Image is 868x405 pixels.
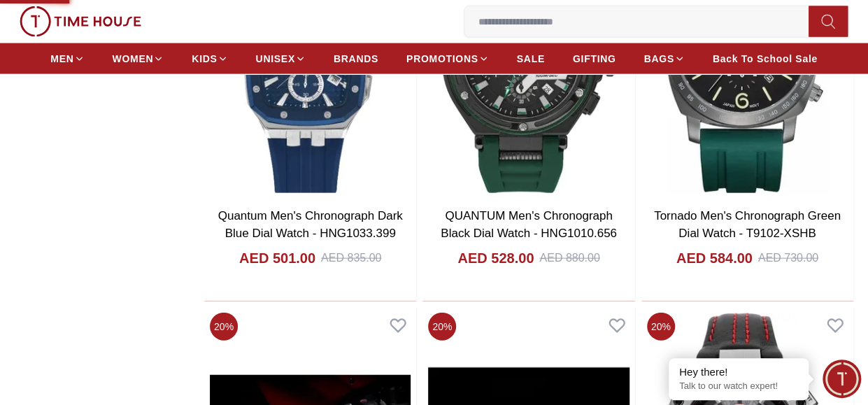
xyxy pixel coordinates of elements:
[20,6,141,37] img: ...
[758,250,818,267] div: AED 730.00
[239,248,315,268] h4: AED 501.00
[647,313,675,341] span: 20 %
[573,52,616,66] span: GIFTING
[406,46,489,71] a: PROMOTIONS
[679,381,798,392] p: Talk to our watch expert!
[517,46,545,71] a: SALE
[192,52,217,66] span: KIDS
[428,313,456,341] span: 20 %
[643,52,674,66] span: BAGS
[441,209,617,241] a: QUANTUM Men's Chronograph Black Dial Watch - HNG1010.656
[517,52,545,66] span: SALE
[256,52,295,66] span: UNISEX
[713,52,818,66] span: Back To School Sale
[539,250,599,267] div: AED 880.00
[321,250,381,267] div: AED 835.00
[210,313,238,341] span: 20 %
[654,209,841,241] a: Tornado Men's Chronograph Green Dial Watch - T9102-XSHB
[50,52,73,66] span: MEN
[643,46,684,71] a: BAGS
[823,360,861,398] div: Chat Widget
[679,365,798,379] div: Hey there!
[457,248,534,268] h4: AED 528.00
[334,46,378,71] a: BRANDS
[406,52,478,66] span: PROMOTIONS
[334,52,378,66] span: BRANDS
[113,52,154,66] span: WOMEN
[256,46,306,71] a: UNISEX
[192,46,227,71] a: KIDS
[50,46,84,71] a: MEN
[218,209,403,241] a: Quantum Men's Chronograph Dark Blue Dial Watch - HNG1033.399
[713,46,818,71] a: Back To School Sale
[573,46,616,71] a: GIFTING
[113,46,164,71] a: WOMEN
[676,248,753,268] h4: AED 584.00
